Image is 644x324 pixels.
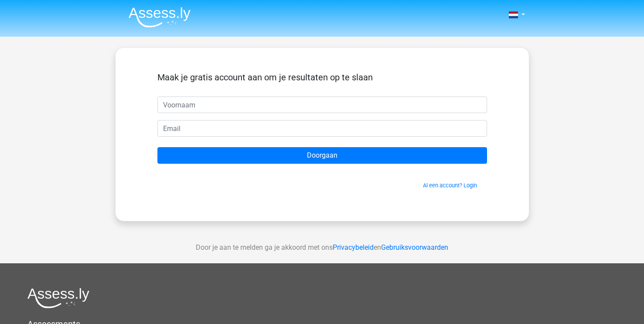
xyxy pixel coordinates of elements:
input: Doorgaan [157,147,487,164]
img: Assessly logo [27,288,89,308]
a: Al een account? Login [423,182,477,189]
h5: Maak je gratis account aan om je resultaten op te slaan [157,72,487,83]
input: Voornaam [157,97,487,113]
a: Gebruiksvoorwaarden [381,243,448,252]
a: Privacybeleid [333,243,374,252]
img: Assessly [129,7,191,28]
input: Email [157,120,487,137]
